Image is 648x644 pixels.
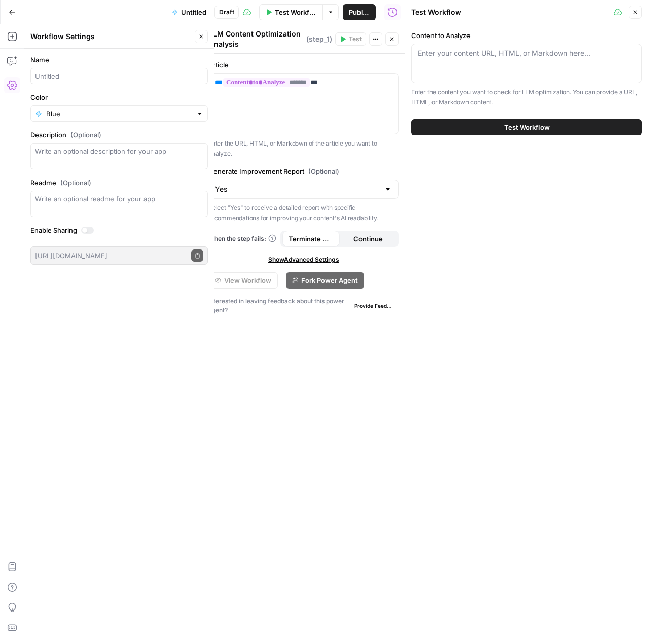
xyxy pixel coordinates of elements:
[215,184,380,194] input: Yes
[353,234,383,244] span: Continue
[30,55,208,65] label: Name
[354,302,394,310] span: Provide Feedback
[349,7,370,17] span: Publish
[208,203,399,223] p: Select "Yes" to receive a detailed report with specific recommendations for improving your conten...
[166,4,212,20] button: Untitled
[343,4,376,20] button: Publish
[275,7,316,17] span: Test Workflow
[289,234,334,244] span: Terminate Workflow
[208,234,276,243] a: When the step fails:
[224,275,271,285] span: View Workflow
[219,8,234,17] span: Draft
[259,4,322,20] button: Test Workflow
[209,29,304,49] textarea: LLM Content Optimization Analysis
[349,34,362,44] span: Test
[70,130,101,140] span: (Optional)
[411,87,642,107] p: Enter the content you want to check for LLM optimization. You can provide a URL, HTML, or Markdow...
[411,30,642,41] label: Content to Analyze
[60,177,91,188] span: (Optional)
[306,34,332,44] span: ( step_1 )
[208,166,399,176] label: Generate Improvement Report
[30,130,208,140] label: Description
[350,300,399,312] button: Provide Feedback
[30,225,208,235] label: Enable Sharing
[181,7,206,17] span: Untitled
[30,31,192,42] div: Workflow Settings
[335,32,366,46] button: Test
[46,109,192,119] input: Blue
[30,92,208,102] label: Color
[411,119,642,135] button: Test Workflow
[301,275,358,285] span: Fork Power Agent
[208,138,399,158] p: Enter the URL, HTML, or Markdown of the article you want to analyze.
[286,272,364,289] button: Fork Power Agent
[35,71,203,81] input: Untitled
[30,177,208,188] label: Readme
[268,255,339,264] span: Show Advanced Settings
[504,122,550,132] span: Test Workflow
[208,272,278,289] button: View Workflow
[340,231,397,247] button: Continue
[208,297,399,315] div: Interested in leaving feedback about this power agent?
[308,166,339,176] span: (Optional)
[208,60,399,70] label: Article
